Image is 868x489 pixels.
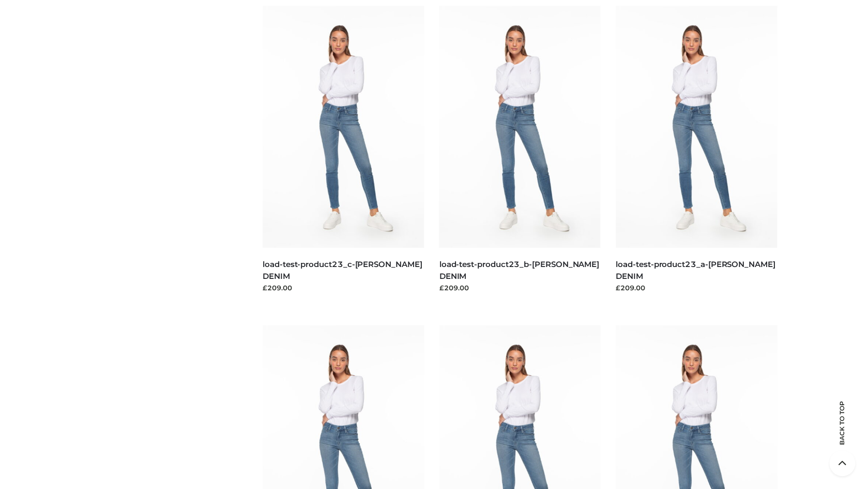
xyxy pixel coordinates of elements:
div: £209.00 [263,283,424,293]
a: load-test-product23_c-[PERSON_NAME] DENIM [263,259,422,281]
div: £209.00 [616,283,777,293]
div: £209.00 [439,283,600,293]
span: Back to top [829,419,855,445]
a: load-test-product23_a-[PERSON_NAME] DENIM [616,259,775,281]
a: load-test-product23_b-[PERSON_NAME] DENIM [439,259,599,281]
